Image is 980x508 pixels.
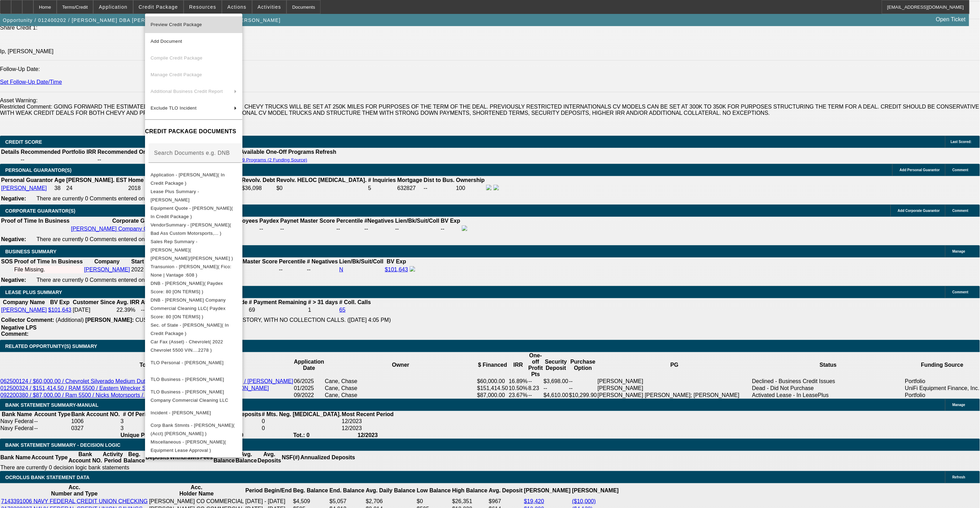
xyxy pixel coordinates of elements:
[145,338,242,354] button: Car Fax (Asset) - Chevrolet( 2022 Chevrolet 5500 VIN....2278 )
[145,262,242,279] button: Transunion - Gordon, Antoine( Fico: None | Vantage :608 )
[151,389,228,403] span: TLO Business - [PERSON_NAME] Company Commercial Cleaning LLC
[145,237,242,262] button: Sales Rep Summary - Antoine Gordon( Cane, Chase/Ip, Calvin )
[145,321,242,338] button: Sec. of State - Antoine Gordon( In Credit Package )
[151,22,202,27] span: Preview Credit Package
[145,404,242,421] button: Incident - Gordon, Antoine
[151,172,225,185] span: Application - [PERSON_NAME]( In Credit Package )
[151,222,231,236] span: VendorSummary - [PERSON_NAME]( Bad Ass Custom Motorsports,... )
[151,105,196,111] span: Exclude TLO Incident
[145,187,242,204] button: Lease Plus Summary - Antoine Gordon
[151,280,223,294] span: DNB - [PERSON_NAME]( Paydex Score: 80 [ON TERMS] )
[151,239,233,261] span: Sales Rep Summary - [PERSON_NAME]( [PERSON_NAME]/[PERSON_NAME] )
[145,204,242,221] button: Equipment Quote - Antoine Gordon( In Credit Package )
[151,322,229,336] span: Sec. of State - [PERSON_NAME]( In Credit Package )
[145,221,242,237] button: VendorSummary - Antoine Gordon( Bad Ass Custom Motorsports,... )
[145,438,242,454] button: Miscellaneous - Antoine Gordon( Equipment Lease Approval )
[151,439,226,453] span: Miscellaneous - [PERSON_NAME]( Equipment Lease Approval )
[145,279,242,296] button: DNB - Antoine Gordon( Paydex Score: 80 [ON TERMS] )
[145,296,242,321] button: DNB - Gordon Company Commercial Cleaning LLC( Paydex Score: 80 [ON TERMS] )
[154,150,230,156] mat-label: Search Documents e.g. DNB
[145,388,242,404] button: TLO Business - Gordon Company Commercial Cleaning LLC
[151,39,182,44] span: Add Document
[151,189,199,202] span: Lease Plus Summary - [PERSON_NAME]
[151,339,223,352] span: Car Fax (Asset) - Chevrolet( 2022 Chevrolet 5500 VIN....2278 )
[151,297,226,319] span: DNB - [PERSON_NAME] Company Commercial Cleaning LLC( Paydex Score: 80 [ON TERMS] )
[151,205,233,219] span: Equipment Quote - [PERSON_NAME]( In Credit Package )
[145,127,242,136] h4: CREDIT PACKAGE DOCUMENTS
[145,170,242,187] button: Application - Antoine Gordon( In Credit Package )
[151,264,232,277] span: Transunion - [PERSON_NAME]( Fico: None | Vantage :608 )
[145,371,242,388] button: TLO Business - Antoine Gordon
[151,376,224,382] span: TLO Business - [PERSON_NAME]
[151,410,211,415] span: Incident - [PERSON_NAME]
[145,421,242,438] button: Corp Bank Stmnts - Antoine Gordon( (Acct) Antoine Gordon )
[151,422,235,436] span: Corp Bank Stmnts - [PERSON_NAME]( (Acct) [PERSON_NAME] )
[151,360,224,365] span: TLO Personal - [PERSON_NAME]
[145,354,242,371] button: TLO Personal - Gordon, Antoine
